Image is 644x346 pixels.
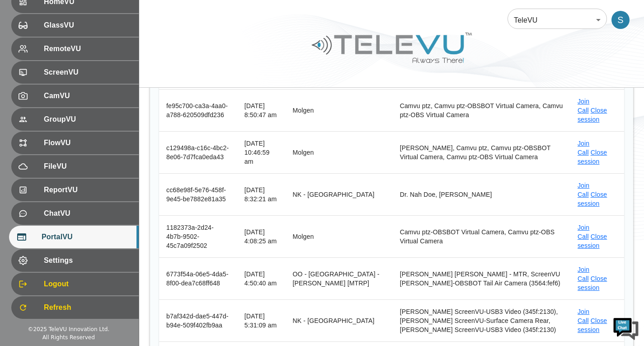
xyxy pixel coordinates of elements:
[286,131,393,173] td: Molgen
[578,317,607,333] a: Close session
[286,258,393,300] td: OO - [GEOGRAPHIC_DATA] - [PERSON_NAME] [MTRP]
[237,300,286,342] td: [DATE] 5:31:09 am
[286,173,393,215] td: NK - [GEOGRAPHIC_DATA]
[11,14,139,37] div: GlassVU
[11,132,139,154] div: FlowVU
[11,249,139,272] div: Settings
[11,179,139,201] div: ReportVU
[44,67,132,78] span: ScreenVU
[9,226,139,248] div: PortalVU
[11,296,139,319] div: Refresh
[237,89,286,131] td: [DATE] 8:50:47 am
[159,258,237,300] th: 6773f54a-06e5-4da5-8f00-dea7c68ff648
[393,215,570,257] td: Camvu ptz-OBSBOT Virtual Camera, Camvu ptz-OBS Virtual Camera
[612,314,639,341] img: Chat Widget
[159,131,237,173] th: c129498a-c16c-4bc2-8e06-7d7fca0eda43
[578,224,589,240] a: Join Call
[237,173,286,215] td: [DATE] 8:32:21 am
[44,208,132,219] span: ChatVU
[578,308,589,324] a: Join Call
[11,38,139,60] div: RemoteVU
[11,273,139,295] div: Logout
[11,85,139,107] div: CamVU
[11,61,139,84] div: ScreenVU
[578,149,607,165] a: Close session
[44,185,132,195] span: ReportVU
[237,131,286,173] td: [DATE] 10:46:59 am
[44,302,132,313] span: Refresh
[159,173,237,215] th: cc68e98f-5e76-458f-9e45-be7882e81a35
[310,29,473,66] img: Logo
[159,215,237,257] th: 1182373a-2d24-4b7b-9502-45c7a09f2502
[237,215,286,257] td: [DATE] 4:08:25 am
[508,7,607,33] div: TeleVU
[44,161,132,172] span: FileVU
[578,140,589,156] a: Join Call
[393,173,570,215] td: Dr. Nah Doe, [PERSON_NAME]
[159,300,237,342] th: b7af342d-dae5-447d-b94e-509f402fb9aa
[611,11,630,29] div: S
[44,90,132,101] span: CamVU
[237,258,286,300] td: [DATE] 4:50:40 am
[5,247,172,279] textarea: Type your message and hit 'Enter'
[44,255,132,266] span: Settings
[44,279,132,289] span: Logout
[393,131,570,173] td: [PERSON_NAME], Camvu ptz, Camvu ptz-OBSBOT Virtual Camera, Camvu ptz-OBS Virtual Camera
[578,266,589,282] a: Join Call
[159,89,237,131] th: fe95c700-ca3a-4aa0-a788-620509dfd236
[578,107,607,123] a: Close session
[393,89,570,131] td: Camvu ptz, Camvu ptz-OBSBOT Virtual Camera, Camvu ptz-OBS Virtual Camera
[286,89,393,131] td: Molgen
[11,108,139,131] div: GroupVU
[44,137,132,148] span: FlowVU
[42,232,132,242] span: PortalVU
[286,215,393,257] td: Molgen
[15,42,38,65] img: d_736959983_company_1615157101543_736959983
[578,191,607,207] a: Close session
[44,20,132,31] span: GlassVU
[148,5,170,26] div: Minimize live chat window
[44,43,132,54] span: RemoteVU
[47,47,152,59] div: Chat with us now
[11,155,139,178] div: FileVU
[578,233,607,249] a: Close session
[11,202,139,225] div: ChatVU
[52,114,125,205] span: We're online!
[393,258,570,300] td: [PERSON_NAME] [PERSON_NAME] - MTR, ScreenVU [PERSON_NAME]-OBSBOT Tail Air Camera (3564:fef6)
[578,275,607,291] a: Close session
[393,300,570,342] td: [PERSON_NAME] ScreenVU-USB3 Video (345f:2130), [PERSON_NAME] ScreenVU-Surface Camera Rear, [PERSO...
[286,300,393,342] td: NK - [GEOGRAPHIC_DATA]
[44,114,132,125] span: GroupVU
[578,98,589,114] a: Join Call
[578,182,589,198] a: Join Call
